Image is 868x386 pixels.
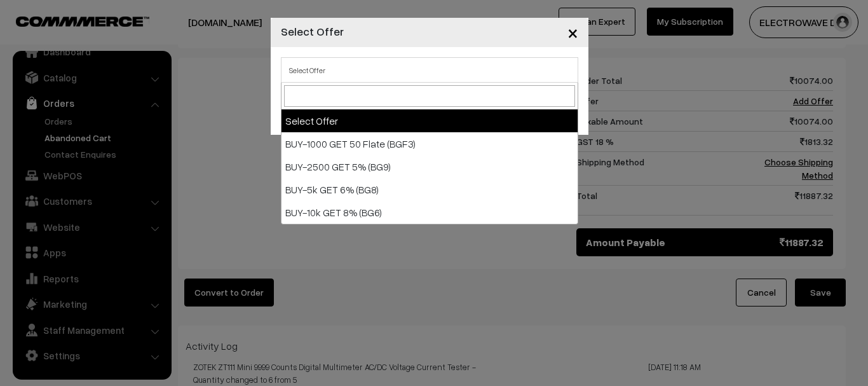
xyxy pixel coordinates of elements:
[281,132,578,155] li: BUY-1000 GET 50 Flate (BGF3)
[281,178,578,201] li: BUY-5k GET 6% (BG8)
[567,20,578,44] span: ×
[281,155,578,178] li: BUY-2500 GET 5% (BG9)
[557,13,588,52] button: Close
[281,109,578,132] li: Select Offer
[281,59,578,81] span: Select Offer
[281,57,578,83] span: Select Offer
[281,23,344,40] h4: Select Offer
[281,201,578,224] li: BUY-10k GET 8% (BG6)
